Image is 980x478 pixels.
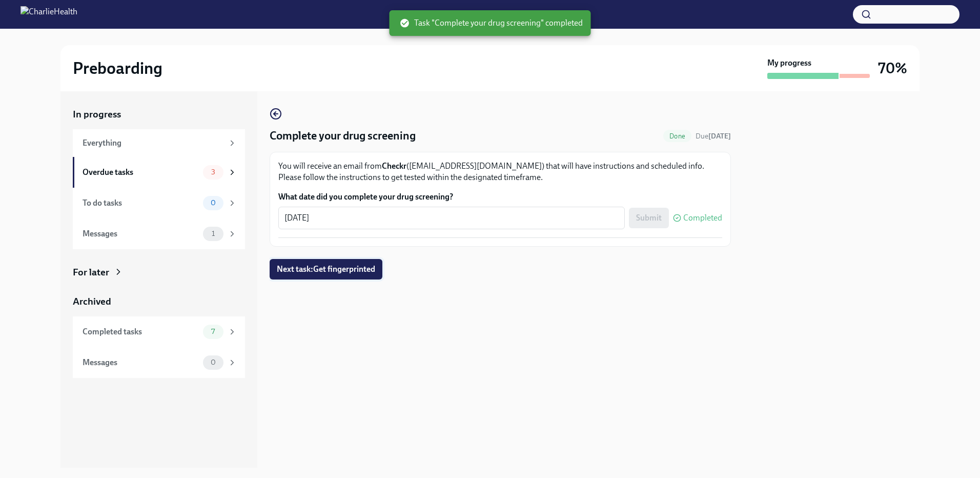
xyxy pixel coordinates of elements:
[83,137,223,149] div: Everything
[73,58,162,78] h2: Preboarding
[73,218,245,249] a: Messages1
[270,128,416,144] h4: Complete your drug screening
[83,326,199,337] div: Completed tasks
[278,161,722,183] p: You will receive an email from ([EMAIL_ADDRESS][DOMAIN_NAME]) that will have instructions and sch...
[83,167,199,178] div: Overdue tasks
[83,197,199,209] div: To do tasks
[708,132,731,141] strong: [DATE]
[205,168,221,176] span: 3
[205,199,222,207] span: 0
[205,328,221,335] span: 7
[83,228,199,240] div: Messages
[73,347,245,378] a: Messages0
[73,295,245,308] a: Archived
[73,188,245,218] a: To do tasks0
[73,129,245,157] a: Everything
[21,6,77,23] img: CharlieHealth
[696,132,731,141] span: Due
[663,132,691,140] span: Done
[278,191,722,203] label: What date did you complete your drug screening?
[270,259,382,280] button: Next task:Get fingerprinted
[683,214,722,222] span: Completed
[205,358,222,366] span: 0
[73,108,245,121] a: In progress
[73,266,109,279] div: For later
[767,57,811,69] strong: My progress
[206,230,221,237] span: 1
[73,157,245,188] a: Overdue tasks3
[284,212,619,224] textarea: [DATE]
[696,131,731,141] span: August 14th, 2025 09:00
[400,17,583,29] span: Task "Complete your drug screening" completed
[73,266,245,279] a: For later
[73,316,245,347] a: Completed tasks7
[83,357,199,368] div: Messages
[878,59,907,77] h3: 70%
[382,161,406,171] strong: Checkr
[277,264,375,274] span: Next task : Get fingerprinted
